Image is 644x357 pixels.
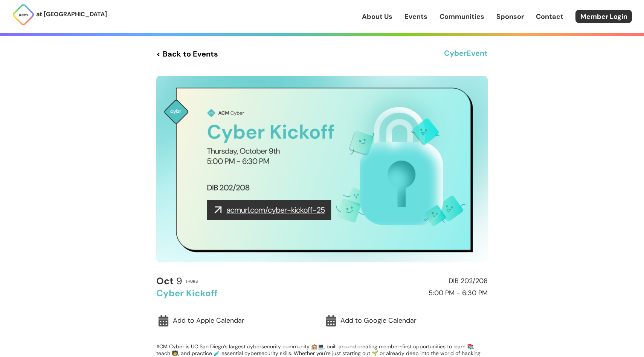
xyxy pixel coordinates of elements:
[536,12,563,21] a: Contact
[496,12,524,21] a: Sponsor
[12,3,35,26] img: ACM Logo
[36,9,107,19] p: at [GEOGRAPHIC_DATA]
[444,47,488,61] h3: Cyber Event
[185,279,198,283] h2: Thurs
[156,275,174,287] b: Oct
[325,290,488,297] h2: 5:00 PM - 6:30 PM
[404,12,427,21] a: Events
[156,47,218,61] a: < Back to Events
[440,12,484,21] a: Communities
[156,276,182,287] h2: 9
[156,288,319,298] h2: Cyber Kickoff
[362,12,392,21] a: About Us
[156,76,488,262] img: Event Cover Photo
[156,312,320,329] a: Add to Apple Calendar
[575,10,632,23] a: Member Login
[325,277,488,285] h2: DIB 202/208
[324,312,488,329] a: Add to Google Calendar
[12,3,107,26] a: at [GEOGRAPHIC_DATA]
